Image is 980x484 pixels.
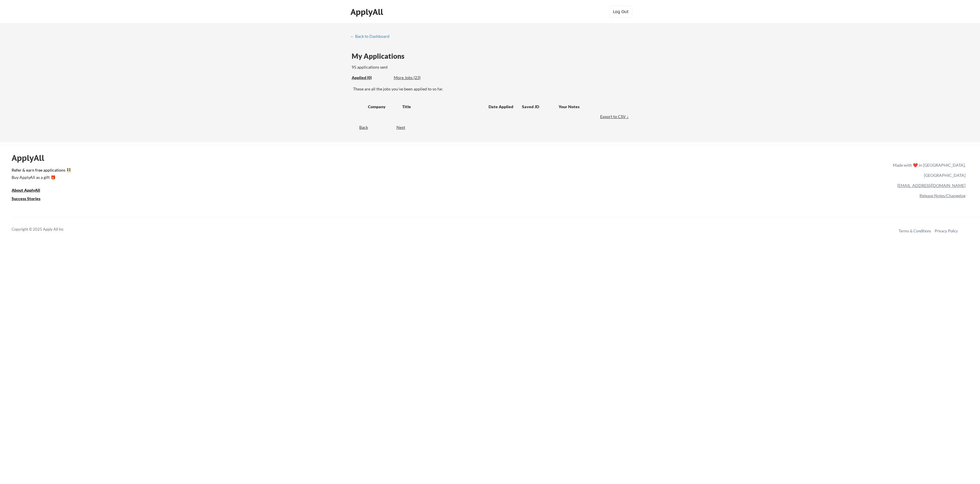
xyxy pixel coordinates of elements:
div: Back [350,124,368,130]
a: Success Stories [12,195,48,203]
div: Next [396,124,412,130]
a: Release Notes/Changelog [920,193,965,198]
div: Copyright © 2025 Apply All Inc [12,227,78,232]
div: Company [368,104,397,110]
a: [EMAIL_ADDRESS][DOMAIN_NAME] [897,183,965,188]
div: Applied (0) [352,75,389,81]
div: Saved JD [522,101,559,112]
u: Success Stories [12,196,40,201]
a: About ApplyAll [12,187,48,194]
div: 95 applications sent [352,64,464,70]
div: Export to CSV ↓ [600,114,630,120]
div: My Applications [352,53,409,60]
div: ApplyAll [12,153,51,163]
div: These are all the jobs you've been applied to so far. [353,86,630,92]
div: Your Notes [559,104,625,110]
div: Buy ApplyAll as a gift 🎁 [12,175,70,179]
a: ← Back to Dashboard [350,34,394,40]
a: Refer & earn free applications 👯‍♀️ [12,168,771,174]
div: These are job applications we think you'd be a good fit for, but couldn't apply you to automatica... [394,75,437,81]
u: About ApplyAll [12,188,40,193]
a: Privacy Policy [935,229,958,233]
a: Terms & Conditions [899,229,931,233]
div: ← Back to Dashboard [350,34,394,38]
div: ApplyAll [350,7,385,17]
button: Log Out [609,6,632,17]
div: Date Applied [489,104,514,110]
a: Buy ApplyAll as a gift 🎁 [12,174,70,181]
div: These are all the jobs you've been applied to so far. [352,75,389,81]
div: More Jobs (23) [394,75,437,81]
div: Made with ❤️ in [GEOGRAPHIC_DATA], [GEOGRAPHIC_DATA] [890,160,965,180]
div: Title [402,104,483,110]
